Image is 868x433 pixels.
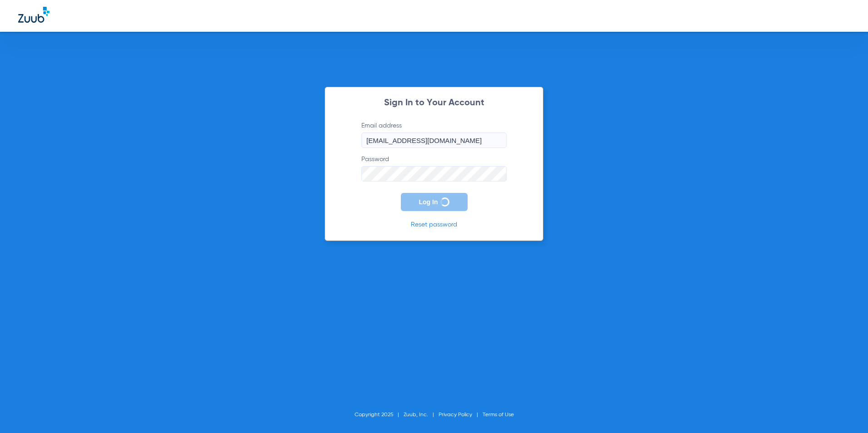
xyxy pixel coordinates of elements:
a: Terms of Use [483,412,514,418]
li: Copyright 2025 [355,410,404,419]
img: Zuub Logo [18,7,49,23]
h2: Sign In to Your Account [348,98,520,108]
a: Privacy Policy [439,412,472,418]
button: Log In [401,193,468,211]
span: Log In [419,198,438,206]
a: Reset password [411,221,457,228]
li: Zuub, Inc. [404,410,439,419]
label: Email address [361,121,507,148]
label: Password [361,155,507,182]
input: Password [361,166,507,182]
input: Email address [361,133,507,148]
